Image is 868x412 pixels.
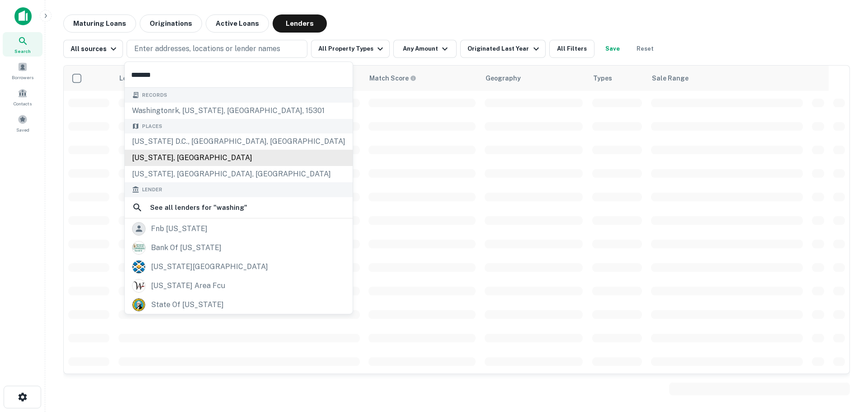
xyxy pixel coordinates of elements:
button: All Property Types [311,40,390,58]
button: Any Amount [393,40,457,58]
img: picture [132,298,145,311]
img: capitalize-icon.png [14,7,32,25]
a: fnb [US_STATE] [125,219,353,238]
a: bank of [US_STATE] [125,238,353,257]
div: Lender [119,73,141,84]
iframe: Chat Widget [823,340,868,383]
a: Saved [3,111,42,135]
div: Capitalize uses an advanced AI algorithm to match your search with the best lender. The match sco... [369,73,416,83]
th: Lender [114,66,364,91]
h6: Match Score [369,73,415,83]
div: [US_STATE] D.C., [GEOGRAPHIC_DATA], [GEOGRAPHIC_DATA] [125,133,353,150]
span: Search [14,47,31,55]
button: Enter addresses, locations or lender names [127,40,307,58]
button: All Filters [549,40,594,58]
span: Places [142,123,162,130]
th: Geography [480,66,587,91]
a: [US_STATE] area fcu [125,276,353,295]
span: Saved [16,126,29,133]
div: [US_STATE][GEOGRAPHIC_DATA] [151,260,268,274]
div: washingtonrk, [US_STATE], [GEOGRAPHIC_DATA], 15301 [125,103,353,119]
a: Contacts [3,85,42,109]
div: Geography [486,73,521,84]
button: Originated Last Year [460,40,545,58]
p: Enter addresses, locations or lender names [134,43,280,54]
div: [US_STATE], [GEOGRAPHIC_DATA], [GEOGRAPHIC_DATA] [125,166,353,182]
div: Types [593,73,612,84]
h6: See all lenders for " washing " [150,202,247,213]
button: Maturing Loans [63,14,136,33]
a: Borrowers [3,58,42,83]
div: Originated Last Year [467,43,541,54]
th: Types [588,66,646,91]
div: All sources [71,43,119,54]
span: Contacts [14,100,32,107]
button: All sources [63,40,123,58]
a: Search [3,32,42,57]
button: Lenders [273,14,327,33]
span: Borrowers [12,74,33,81]
div: Sale Range [652,73,689,84]
div: [US_STATE] area fcu [151,279,225,293]
div: bank of [US_STATE] [151,241,222,255]
span: Lender [142,186,162,194]
span: Records [142,91,167,99]
div: [US_STATE], [GEOGRAPHIC_DATA] [125,150,353,166]
a: state of [US_STATE] [125,295,353,314]
button: Save your search to get updates of matches that match your search criteria. [598,40,627,58]
button: Reset [631,40,660,58]
img: picture [132,279,145,292]
button: Active Loans [206,14,269,33]
img: picture [132,242,145,254]
img: picture [132,260,145,273]
div: fnb [US_STATE] [151,222,208,236]
a: [US_STATE][GEOGRAPHIC_DATA] [125,257,353,276]
div: state of [US_STATE] [151,298,224,312]
button: Originations [140,14,202,33]
th: Capitalize uses an advanced AI algorithm to match your search with the best lender. The match sco... [364,66,480,91]
th: Sale Range [646,66,807,91]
